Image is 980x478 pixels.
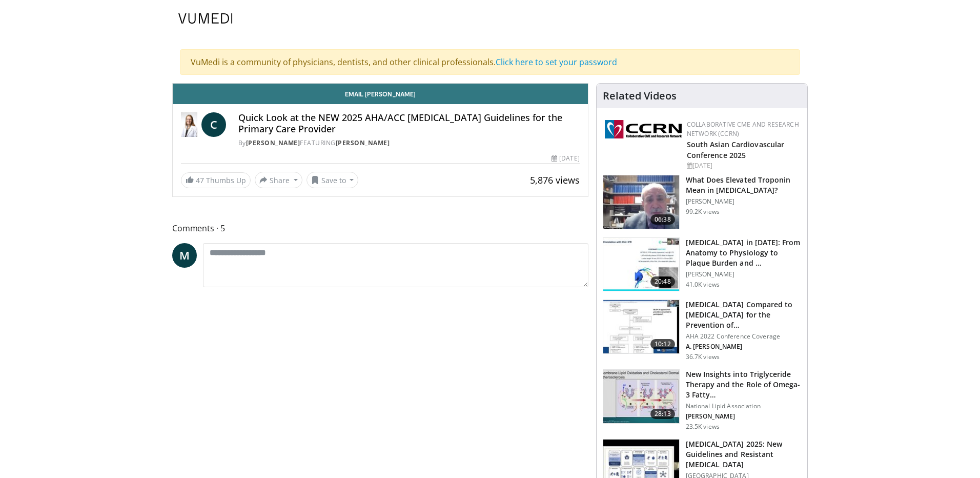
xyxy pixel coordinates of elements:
[686,197,801,206] p: [PERSON_NAME]
[603,237,801,292] a: 20:48 [MEDICAL_DATA] in [DATE]: From Anatomy to Physiology to Plaque Burden and … [PERSON_NAME] 4...
[603,90,677,102] h4: Related Videos
[336,138,390,147] a: [PERSON_NAME]
[603,300,679,353] img: 7c0f9b53-1609-4588-8498-7cac8464d722.150x105_q85_crop-smart_upscale.jpg
[650,276,675,287] span: 20:48
[603,369,801,431] a: 28:13 New Insights into Triglyceride Therapy and the Role of Omega-3 Fatty… National Lipid Associ...
[686,353,720,361] p: 36.7K views
[686,402,801,410] p: National Lipid Association
[181,112,197,137] img: Dr. Catherine P. Benziger
[686,369,801,400] h3: New Insights into Triglyceride Therapy and the Role of Omega-3 Fatty Acids in Reducing Cardiovasc...
[173,84,588,104] a: Email [PERSON_NAME]
[686,439,801,470] h3: [MEDICAL_DATA] 2025: New Guidelines and Resistant [MEDICAL_DATA]
[686,343,801,351] p: Areef Ishani
[650,409,675,419] span: 28:13
[686,423,720,431] p: 23.5K views
[686,175,801,195] h3: What Does Elevated Troponin Mean in [MEDICAL_DATA]?
[686,412,801,421] p: R. Preston Mason
[255,172,302,188] button: Share
[605,120,682,138] img: a04ee3ba-8487-4636-b0fb-5e8d268f3737.png.150x105_q85_autocrop_double_scale_upscale_version-0.2.png
[603,175,679,229] img: 98daf78a-1d22-4ebe-927e-10afe95ffd94.150x105_q85_crop-smart_upscale.jpg
[178,13,233,24] img: VuMedi Logo
[686,332,801,341] p: AHA 2022 Conference Coverage
[196,175,204,185] span: 47
[246,138,300,147] a: [PERSON_NAME]
[686,270,801,278] p: [PERSON_NAME]
[238,112,580,134] h4: Quick Look at the NEW 2025 AHA/ACC [MEDICAL_DATA] Guidelines for the Primary Care Provider
[307,172,359,188] button: Save to
[603,238,679,291] img: 823da73b-7a00-425d-bb7f-45c8b03b10c3.150x105_q85_crop-smart_upscale.jpg
[530,174,580,186] span: 5,876 views
[172,243,197,268] a: M
[201,112,226,137] a: C
[496,56,617,68] a: Click here to set your password
[650,214,675,225] span: 06:38
[172,222,588,235] span: Comments 5
[686,237,801,268] h3: Cardiac CT in 2023: From Anatomy to Physiology to Plaque Burden and Prevention
[650,339,675,349] span: 10:12
[686,300,801,330] h3: Chlorthalidone Compared to Hydrochlorothiazide for the Prevention of Cardiovascular Events in Pat...
[686,208,720,216] p: 99.2K views
[687,140,785,160] a: South Asian Cardiovascular Conference 2025
[552,154,579,163] div: [DATE]
[603,300,801,361] a: 10:12 [MEDICAL_DATA] Compared to [MEDICAL_DATA] for the Prevention of… AHA 2022 Conference Covera...
[603,175,801,229] a: 06:38 What Does Elevated Troponin Mean in [MEDICAL_DATA]? [PERSON_NAME] 99.2K views
[238,138,580,148] div: By FEATURING
[180,49,800,75] div: VuMedi is a community of physicians, dentists, and other clinical professionals.
[603,370,679,423] img: 45ea033d-f728-4586-a1ce-38957b05c09e.150x105_q85_crop-smart_upscale.jpg
[686,281,720,289] p: 41.0K views
[181,172,251,188] a: 47 Thumbs Up
[687,161,799,170] div: [DATE]
[687,120,799,138] a: Collaborative CME and Research Network (CCRN)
